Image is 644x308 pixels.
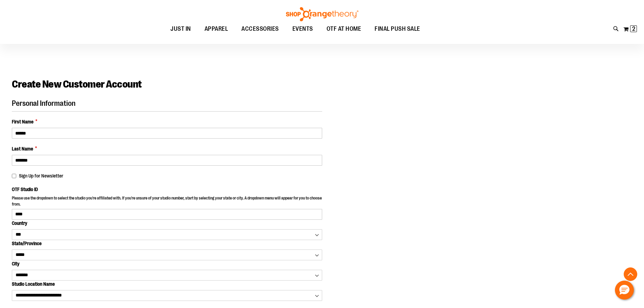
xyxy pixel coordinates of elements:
button: Back To Top [624,267,637,281]
a: EVENTS [286,21,320,37]
button: Hello, have a question? Let’s chat. [615,281,634,300]
span: Create New Customer Account [12,78,142,90]
span: State/Province [12,241,42,246]
span: ACCESSORIES [241,21,279,37]
a: FINAL PUSH SALE [368,21,427,37]
span: Personal Information [12,99,75,108]
span: EVENTS [292,21,313,37]
a: ACCESSORIES [235,21,286,37]
span: Studio Location Name [12,281,55,287]
span: APPAREL [205,21,228,37]
span: OTF AT HOME [327,21,361,37]
span: Sign Up for Newsletter [19,173,63,179]
a: APPAREL [198,21,235,37]
img: Shop Orangetheory [285,7,359,21]
span: Last Name [12,145,33,152]
p: Please use the dropdown to select the studio you're affiliated with. If you're unsure of your stu... [12,195,322,209]
span: First Name [12,118,33,125]
span: OTF Studio ID [12,187,38,192]
span: FINAL PUSH SALE [375,21,420,37]
span: City [12,261,19,266]
a: OTF AT HOME [320,21,368,37]
a: JUST IN [164,21,198,37]
span: Country [12,220,27,226]
span: 2 [632,25,635,32]
span: JUST IN [170,21,191,37]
